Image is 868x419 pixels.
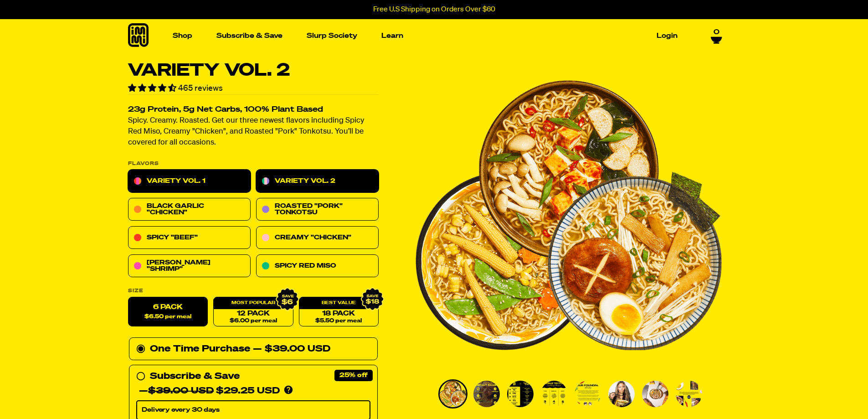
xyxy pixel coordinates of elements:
[541,381,567,407] img: Variety Vol. 2
[416,62,722,368] div: PDP main carousel
[416,379,722,409] div: PDP main carousel thumbnails
[213,29,286,43] a: Subscribe & Save
[641,379,670,409] li: Go to slide 7
[373,5,495,14] p: Free U.S Shipping on Orders Over $60
[472,379,501,409] li: Go to slide 2
[136,342,370,357] div: One Time Purchase
[128,84,178,93] span: 4.70 stars
[150,369,240,384] div: Subscribe & Save
[507,381,534,407] img: Variety Vol. 2
[128,62,379,79] h1: Variety Vol. 2
[128,198,251,221] a: Black Garlic "Chicken"
[506,379,535,409] li: Go to slide 3
[642,381,668,407] img: Variety Vol. 2
[539,379,569,409] li: Go to slide 4
[128,289,379,294] label: Size
[128,116,379,149] p: Spicy. Creamy. Roasted. Get our three newest flavors including Spicy Red Miso, Creamy "Chicken", ...
[128,170,251,193] a: Variety Vol. 1
[315,318,362,324] span: $5.50 per meal
[714,28,719,36] span: 0
[473,381,500,407] img: Variety Vol. 2
[298,297,378,327] a: 18 Pack$5.50 per meal
[144,314,191,320] span: $6.50 per meal
[229,318,277,324] span: $6.00 per meal
[440,381,466,407] img: Variety Vol. 2
[256,255,379,278] a: Spicy Red Miso
[256,170,379,193] a: Variety Vol. 2
[169,19,681,52] nav: Main navigation
[128,161,379,166] p: Flavors
[607,379,636,409] li: Go to slide 6
[416,62,722,368] img: Variety Vol. 2
[128,106,379,114] h2: 23g Protein, 5g Net Carbs, 100% Plant Based
[676,381,702,407] img: Variety Vol. 2
[653,29,681,43] a: Login
[378,29,407,43] a: Learn
[169,29,196,43] a: Shop
[139,384,280,398] div: — $29.25 USD
[438,379,467,409] li: Go to slide 1
[128,227,251,249] a: Spicy "Beef"
[608,381,635,407] img: Variety Vol. 2
[256,227,379,249] a: Creamy "Chicken"
[256,198,379,221] a: Roasted "Pork" Tonkotsu
[711,28,722,44] a: 0
[213,297,293,327] a: 12 Pack$6.00 per meal
[303,29,361,43] a: Slurp Society
[148,387,214,396] del: $39.00 USD
[5,378,86,414] iframe: Marketing Popup
[178,84,223,93] span: 465 reviews
[573,379,602,409] li: Go to slide 5
[253,342,330,357] div: — $39.00 USD
[128,297,208,327] label: 6 Pack
[674,379,704,409] li: Go to slide 8
[128,255,251,278] a: [PERSON_NAME] "Shrimp"
[575,381,601,407] img: Variety Vol. 2
[416,62,722,368] li: 1 of 8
